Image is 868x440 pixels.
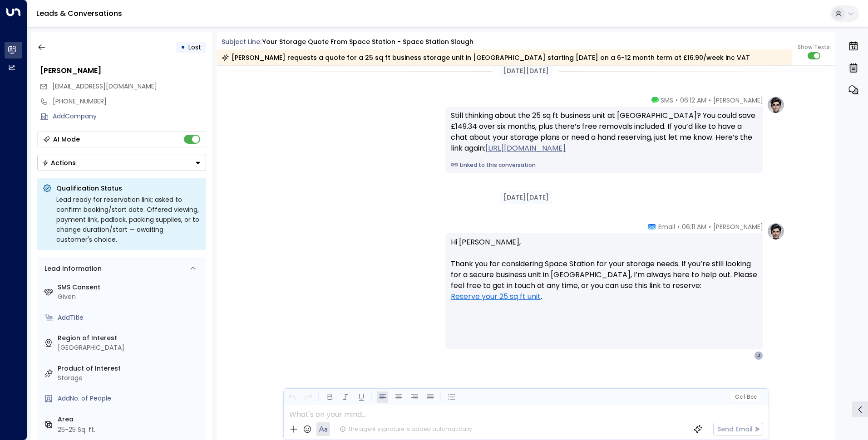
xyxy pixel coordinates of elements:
div: Lead Information [41,264,102,274]
span: | [744,394,745,400]
span: Subject Line: [222,37,261,46]
div: [PHONE_NUMBER] [53,97,206,106]
span: • [709,222,711,231]
span: SMS [661,96,673,105]
span: • [677,222,680,231]
div: [PERSON_NAME] requests a quote for a 25 sq ft business storage unit in [GEOGRAPHIC_DATA] starting... [222,53,750,62]
label: SMS Consent [58,283,202,292]
span: jrlandrews89@outlook.com [52,82,157,91]
label: Area [58,415,202,424]
a: [URL][DOMAIN_NAME] [485,143,566,154]
a: Reserve your 25 sq ft unit [451,291,541,302]
span: [PERSON_NAME] [713,222,763,231]
div: The agent signature is added automatically [340,425,472,433]
span: [EMAIL_ADDRESS][DOMAIN_NAME] [52,82,157,91]
div: Your storage quote from Space Station - Space Station Slough [262,37,473,47]
div: • [181,39,185,55]
img: profile-logo.png [767,222,785,240]
span: • [709,96,711,105]
div: AddCompany [53,112,206,121]
a: Leads & Conversations [36,8,122,19]
div: [DATE][DATE] [500,64,552,78]
span: 06:11 AM [682,222,706,231]
div: [DATE][DATE] [500,191,552,204]
label: Region of Interest [58,333,202,343]
div: AddNo. of People [58,394,202,403]
button: Redo [302,391,314,403]
div: Still thinking about the 25 sq ft business unit at [GEOGRAPHIC_DATA]? You could save £149.34 over... [451,110,758,154]
label: Product of Interest [58,364,202,373]
span: Cc Bcc [735,394,756,400]
div: [GEOGRAPHIC_DATA] [58,343,202,352]
span: 06:12 AM [680,96,706,105]
div: AI Mode [53,135,80,144]
p: Hi [PERSON_NAME], Thank you for considering Space Station for your storage needs. If you’re still... [451,237,758,313]
div: AddTitle [58,313,202,323]
div: Given [58,292,202,302]
button: Undo [286,391,298,403]
p: Qualification Status [56,184,201,193]
button: Cc|Bcc [731,393,760,401]
div: J [754,351,763,360]
div: Storage [58,373,202,383]
span: • [676,96,678,105]
div: 25-25 Sq. ft. [58,425,95,435]
span: Email [658,222,675,231]
button: Actions [37,155,206,171]
a: Linked to this conversation [451,161,758,169]
div: [PERSON_NAME] [40,65,206,76]
div: Actions [42,159,76,167]
span: Show Texts [798,43,830,51]
div: Button group with a nested menu [37,155,206,171]
span: Lost [188,43,201,52]
div: Lead ready for reservation link; asked to confirm booking/start date. Offered viewing, payment li... [56,195,201,244]
span: [PERSON_NAME] [713,96,763,105]
img: profile-logo.png [767,96,785,114]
